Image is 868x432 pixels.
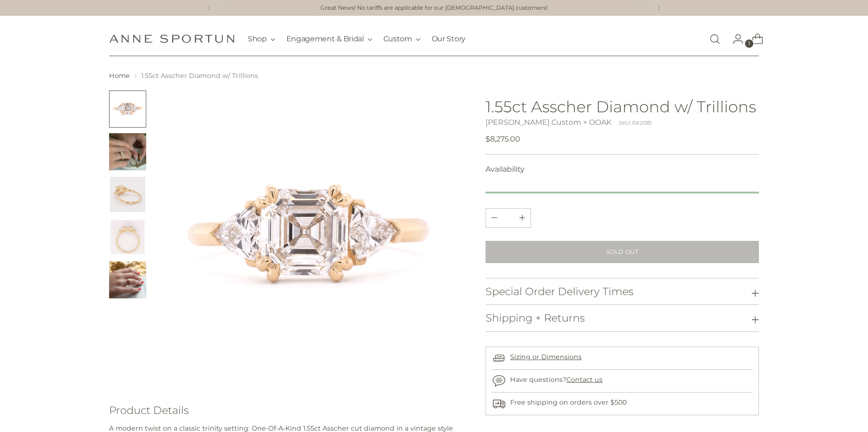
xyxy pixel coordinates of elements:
img: 1.55ct Asscher Diamond w/ Trillions [159,90,457,388]
a: Contact us [566,375,602,384]
a: Home [109,71,130,80]
h3: Special Order Delivery Times [486,286,634,297]
button: Change image to image 1 [109,90,146,128]
button: Change image to image 5 [109,261,146,298]
a: [PERSON_NAME] Custom + OOAK [486,118,611,127]
button: Change image to image 2 [109,133,146,170]
button: Shop [248,29,275,49]
p: Free shipping on orders over $500 [510,398,627,407]
a: Go to the account page [725,30,744,48]
div: SKU: RX2081 [619,119,652,127]
a: Open search modal [706,30,724,48]
button: Add product quantity [486,209,503,227]
nav: breadcrumbs [109,71,759,81]
a: Sizing or Dimensions [510,353,582,361]
a: Open cart modal [745,30,763,48]
button: Engagement & Bridal [286,29,372,49]
h3: Product Details [109,405,457,416]
span: 1.55ct Asscher Diamond w/ Trillions [141,71,258,80]
p: Have questions? [510,375,602,385]
a: Great News! No tariffs are applicable for our [DEMOGRAPHIC_DATA] customers! [320,4,548,13]
button: Shipping + Returns [486,305,759,331]
input: Product quantity [497,209,519,227]
span: Availability [486,164,525,175]
span: 1 [745,39,753,48]
h1: 1.55ct Asscher Diamond w/ Trillions [486,98,759,115]
button: Change image to image 4 [109,219,146,256]
button: Change image to image 3 [109,176,146,213]
button: Custom [383,29,421,49]
h3: Shipping + Returns [486,312,585,324]
a: Anne Sportun Fine Jewellery [109,34,234,43]
button: Subtract product quantity [514,209,531,227]
a: Our Story [432,29,466,49]
span: $8,275.00 [486,134,520,145]
button: Special Order Delivery Times [486,278,759,305]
